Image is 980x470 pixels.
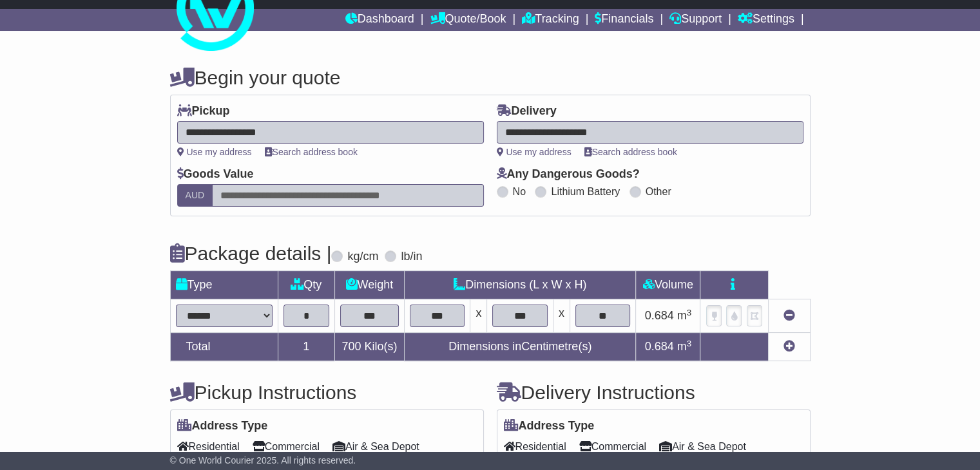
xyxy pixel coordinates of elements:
td: Total [170,333,278,361]
span: m [677,340,692,353]
h4: Package details | [170,243,332,264]
label: kg/cm [347,250,378,264]
span: 700 [341,340,361,353]
a: Search address book [265,147,358,157]
label: Pickup [177,104,230,118]
a: Use my address [497,147,572,157]
label: Goods Value [177,167,254,182]
span: 0.684 [645,309,674,322]
a: Search address book [584,147,677,157]
span: Residential [177,437,240,456]
label: Any Dangerous Goods? [497,167,640,182]
label: lb/in [401,250,422,264]
label: AUD [177,184,213,207]
label: Address Type [177,419,268,433]
a: Dashboard [345,9,414,31]
span: Air & Sea Depot [332,437,419,456]
a: Settings [738,9,794,31]
td: Type [170,271,278,299]
label: Delivery [497,104,557,118]
sup: 3 [687,339,692,348]
label: Other [646,185,671,198]
td: 1 [278,333,334,361]
td: Dimensions (L x W x H) [404,271,635,299]
a: Add new item [783,340,795,353]
td: Volume [636,271,700,299]
span: m [677,309,692,322]
td: x [470,299,487,333]
span: Air & Sea Depot [659,437,746,456]
label: Lithium Battery [551,185,620,198]
span: Commercial [253,437,320,456]
label: Address Type [504,419,595,433]
td: Kilo(s) [334,333,404,361]
span: 0.684 [645,340,674,353]
sup: 3 [687,308,692,317]
a: Financials [595,9,653,31]
td: Weight [334,271,404,299]
h4: Begin your quote [170,67,811,88]
td: Dimensions in Centimetre(s) [404,333,635,361]
span: Commercial [579,437,646,456]
label: No [513,185,526,198]
td: Qty [278,271,334,299]
h4: Delivery Instructions [497,382,811,403]
td: x [553,299,570,333]
a: Quote/Book [430,9,506,31]
h4: Pickup Instructions [170,382,484,403]
span: Residential [504,437,566,456]
a: Use my address [177,147,252,157]
a: Remove this item [783,309,795,322]
span: © One World Courier 2025. All rights reserved. [170,455,356,465]
a: Support [669,9,722,31]
a: Tracking [522,9,579,31]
